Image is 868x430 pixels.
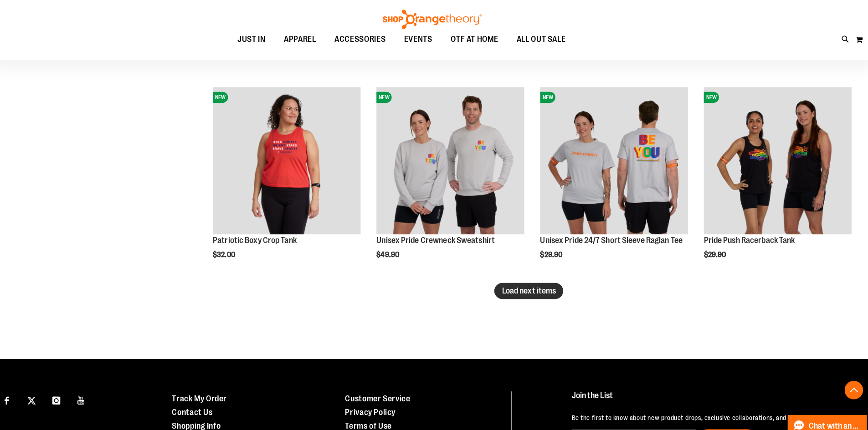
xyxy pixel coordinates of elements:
a: Terms of Use [348,415,394,425]
span: $29.90 [702,247,725,255]
a: Track My Order [178,388,232,397]
a: Unisex Pride Crewneck Sweatshirt [379,232,496,241]
a: Unisex Pride Crewneck SweatshirtNEW [379,86,525,233]
span: ALL OUT SALE [518,29,566,49]
p: Be the first to know about new product drops, exclusive collaborations, and shopping events! [571,407,847,416]
a: Visit our Youtube page [80,386,96,402]
div: product [213,81,368,279]
img: Unisex Pride Crewneck Sweatshirt [379,86,525,232]
span: ACCESSORIES [338,29,389,49]
div: product [536,81,691,279]
span: NEW [702,91,717,101]
span: JUST IN [242,29,270,49]
a: Unisex Pride 24/7 Short Sleeve Raglan TeeNEW [540,86,686,233]
a: Privacy Policy [348,402,398,411]
a: Patriotic Boxy Crop TankNEW [218,86,364,233]
span: Load next items [503,282,556,291]
span: NEW [218,91,233,101]
a: Contact Us [178,402,218,411]
span: NEW [540,91,555,101]
span: EVENTS [406,29,434,49]
span: OTF AT HOME [452,29,499,49]
a: Shopping Info [178,415,226,425]
a: Unisex Pride 24/7 Short Sleeve Raglan Tee [540,232,681,241]
img: Shop Orangetheory [384,10,484,29]
span: $32.00 [218,247,241,255]
button: Load next items [495,279,563,295]
img: Patriotic Boxy Crop Tank [218,86,364,232]
span: APPAREL [288,29,320,49]
span: $29.90 [540,247,564,255]
a: Visit our Instagram page [56,386,72,402]
button: Back To Top [841,375,859,394]
span: $49.90 [379,247,403,255]
div: product [375,81,529,279]
button: Chat with an Expert [785,409,863,430]
span: NEW [379,91,394,101]
img: Unisex Pride 24/7 Short Sleeve Raglan Tee [540,86,686,232]
img: Pride Push Racerback Tank [702,86,847,232]
div: product [697,81,852,279]
a: Pride Push Racerback TankNEW [702,86,847,233]
span: Chat with an Expert [806,415,857,424]
a: Visit our X page [31,386,47,402]
img: Twitter [35,391,43,399]
a: Pride Push Racerback Tank [702,232,791,241]
a: Customer Service [348,388,412,397]
a: Visit our Facebook page [7,386,23,402]
a: Patriotic Boxy Crop Tank [218,232,300,241]
h4: Join the List [571,386,847,403]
